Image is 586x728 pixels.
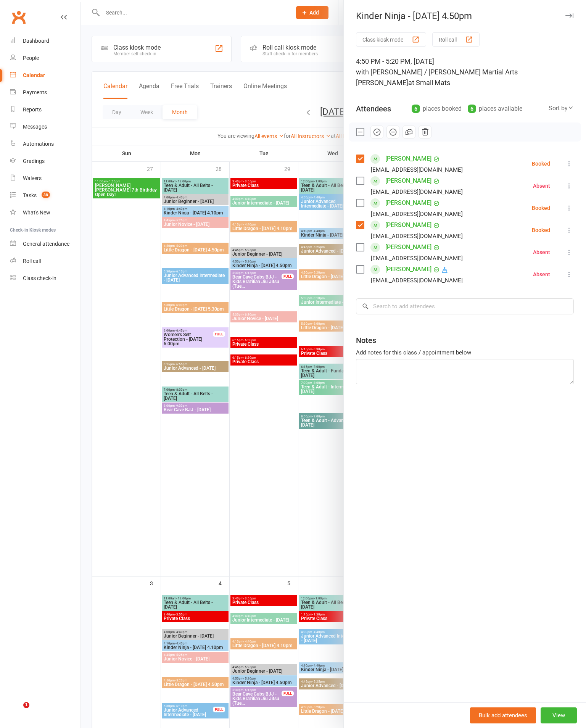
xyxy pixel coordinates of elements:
iframe: Intercom live chat [8,702,26,720]
div: Booked [532,227,550,233]
div: Attendees [356,103,391,114]
a: [PERSON_NAME] [385,153,431,165]
div: Gradings [23,158,45,164]
a: Payments [10,84,80,101]
div: [EMAIL_ADDRESS][DOMAIN_NAME] [371,231,463,241]
div: People [23,55,39,61]
div: [EMAIL_ADDRESS][DOMAIN_NAME] [371,253,463,263]
button: Roll call [432,32,480,47]
a: Tasks 38 [10,187,80,204]
a: Waivers [10,170,80,187]
input: Search to add attendees [356,298,574,314]
div: Notes [356,335,376,346]
a: Roll call [10,253,80,270]
div: Absent [533,250,550,255]
div: Absent [533,272,550,277]
div: Kinder Ninja - [DATE] 4.50pm [344,11,586,21]
div: places available [468,103,522,114]
a: Clubworx [9,8,28,27]
div: Tasks [23,192,37,198]
div: [EMAIL_ADDRESS][DOMAIN_NAME] [371,165,463,175]
span: 1 [23,702,29,708]
a: Automations [10,135,80,153]
a: [PERSON_NAME] [385,219,431,231]
div: Sort by [549,103,574,113]
div: Booked [532,205,550,211]
span: with [PERSON_NAME] / [PERSON_NAME] Martial Arts [PERSON_NAME] [356,68,518,87]
div: Messages [23,124,47,130]
span: at Small Mats [408,79,450,87]
a: Reports [10,101,80,118]
a: Class kiosk mode [10,270,80,287]
div: 4:50 PM - 5:20 PM, [DATE] [356,56,574,88]
a: [PERSON_NAME] [385,263,431,275]
div: Automations [23,141,54,147]
a: General attendance kiosk mode [10,235,80,253]
div: Calendar [23,72,45,78]
div: Dashboard [23,38,49,44]
a: Gradings [10,153,80,170]
span: 38 [42,192,50,198]
button: Bulk add attendees [470,707,536,723]
a: Dashboard [10,32,80,50]
a: People [10,50,80,67]
div: Add notes for this class / appointment below [356,348,574,357]
button: View [541,707,577,723]
a: Calendar [10,67,80,84]
a: Messages [10,118,80,135]
div: General attendance [23,241,69,247]
a: [PERSON_NAME] [385,197,431,209]
div: Absent [533,183,550,188]
div: [EMAIL_ADDRESS][DOMAIN_NAME] [371,275,463,285]
a: [PERSON_NAME] [385,175,431,187]
div: [EMAIL_ADDRESS][DOMAIN_NAME] [371,209,463,219]
div: Payments [23,89,47,95]
a: What's New [10,204,80,221]
div: What's New [23,209,50,216]
div: places booked [412,103,462,114]
div: Reports [23,106,42,113]
button: Class kiosk mode [356,32,426,47]
div: Waivers [23,175,42,181]
div: 6 [412,105,420,113]
div: Booked [532,161,550,166]
div: Class check-in [23,275,56,281]
div: 6 [468,105,476,113]
a: [PERSON_NAME] [385,241,431,253]
div: Roll call [23,258,41,264]
div: [EMAIL_ADDRESS][DOMAIN_NAME] [371,187,463,197]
